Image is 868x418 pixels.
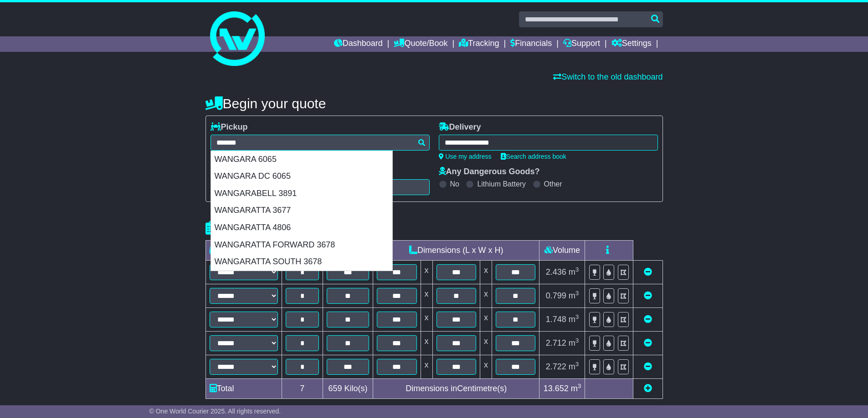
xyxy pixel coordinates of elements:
[459,36,499,52] a: Tracking
[211,253,392,271] div: WANGARATTA SOUTH 3678
[394,36,447,52] a: Quote/Book
[644,315,652,324] a: Remove this item
[439,167,540,177] label: Any Dangerous Goods?
[439,153,492,160] a: Use my address
[569,267,579,277] span: m
[480,308,492,332] td: x
[205,221,320,236] h4: Package details |
[421,355,432,379] td: x
[211,185,392,202] div: WANGARABELL 3891
[571,384,581,393] span: m
[546,362,566,371] span: 2.722
[421,261,432,284] td: x
[575,266,579,273] sup: 3
[544,384,569,393] span: 13.652
[421,332,432,355] td: x
[546,315,566,324] span: 1.748
[205,96,663,111] h4: Begin your quote
[563,36,600,52] a: Support
[644,291,652,300] a: Remove this item
[644,338,652,347] a: Remove this item
[211,168,392,185] div: WANGARA DC 6065
[480,261,492,284] td: x
[569,362,579,371] span: m
[323,379,373,399] td: Kilo(s)
[611,36,652,52] a: Settings
[546,267,566,277] span: 2.436
[211,202,392,219] div: WANGARATTA 3677
[211,219,392,237] div: WANGARATTA 4806
[211,151,392,168] div: WANGARA 6065
[539,241,585,261] td: Volume
[569,315,579,324] span: m
[569,338,579,347] span: m
[480,284,492,308] td: x
[149,408,281,415] span: © One World Courier 2025. All rights reserved.
[373,241,539,261] td: Dimensions (L x W x H)
[421,284,432,308] td: x
[546,338,566,347] span: 2.712
[439,122,481,132] label: Delivery
[575,361,579,368] sup: 3
[211,122,248,132] label: Pickup
[578,383,581,389] sup: 3
[644,267,652,277] a: Remove this item
[569,291,579,300] span: m
[334,36,383,52] a: Dashboard
[480,355,492,379] td: x
[329,384,342,393] span: 659
[373,379,539,399] td: Dimensions in Centimetre(s)
[480,332,492,355] td: x
[553,72,663,81] a: Switch to the old dashboard
[575,313,579,320] sup: 3
[477,180,526,188] label: Lithium Battery
[450,180,459,188] label: No
[205,241,282,261] td: Type
[421,308,432,332] td: x
[575,290,579,297] sup: 3
[211,237,392,254] div: WANGARATTA FORWARD 3678
[544,180,562,188] label: Other
[575,337,579,344] sup: 3
[501,153,566,160] a: Search address book
[546,291,566,300] span: 0.799
[510,36,552,52] a: Financials
[282,379,323,399] td: 7
[205,379,282,399] td: Total
[644,384,652,393] a: Add new item
[644,362,652,371] a: Remove this item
